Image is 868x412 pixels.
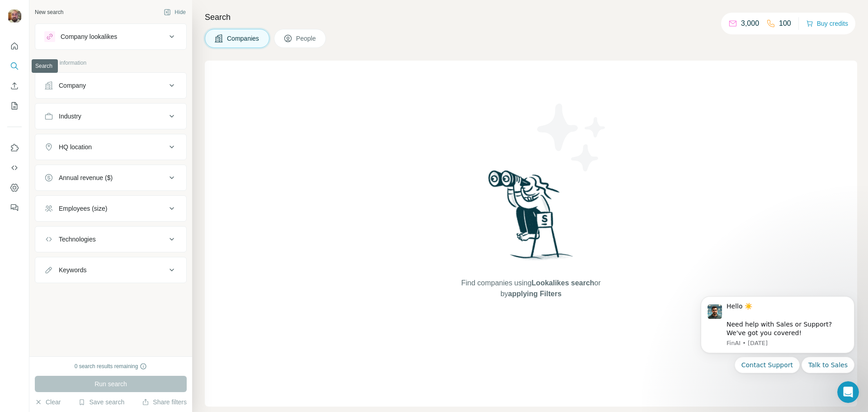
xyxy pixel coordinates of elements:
p: 3,000 [741,18,759,29]
button: Industry [35,105,186,127]
div: New search [35,8,63,16]
button: Search [7,58,22,74]
button: Company [35,75,186,96]
img: Surfe Illustration - Stars [531,97,613,178]
button: Share filters [142,398,187,407]
button: Use Surfe API [7,160,22,176]
button: Company lookalikes [35,26,186,47]
button: Use Surfe on LinkedIn [7,140,22,156]
div: Industry [59,112,81,121]
div: Company [59,81,86,90]
button: Employees (size) [35,198,186,219]
span: Companies [227,34,260,43]
div: HQ location [59,142,92,152]
button: Clear [35,398,61,407]
button: Hide [157,5,192,19]
div: Keywords [59,265,86,275]
img: Avatar [7,9,22,24]
div: Annual revenue ($) [59,173,113,182]
button: Annual revenue ($) [35,167,186,189]
div: Company lookalikes [61,32,117,41]
button: My lists [7,98,22,114]
span: People [296,34,317,43]
iframe: Intercom notifications message [687,285,868,407]
button: Buy credits [806,17,848,30]
div: Technologies [59,235,96,244]
p: Company information [35,59,187,67]
div: 0 search results remaining [75,362,147,370]
button: Quick start [7,38,22,54]
span: Find companies using or by [458,278,603,299]
button: Feedback [7,199,22,216]
button: Dashboard [7,180,22,196]
button: Technologies [35,228,186,250]
button: Enrich CSV [7,78,22,94]
h4: Search [205,11,857,24]
span: Lookalikes search [532,279,594,287]
p: 100 [779,18,791,29]
iframe: Intercom live chat [837,381,859,403]
div: Employees (size) [59,204,107,213]
button: HQ location [35,136,186,158]
button: Keywords [35,259,186,281]
span: applying Filters [508,290,561,298]
button: Save search [78,398,124,407]
img: Surfe Illustration - Woman searching with binoculars [484,168,578,269]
